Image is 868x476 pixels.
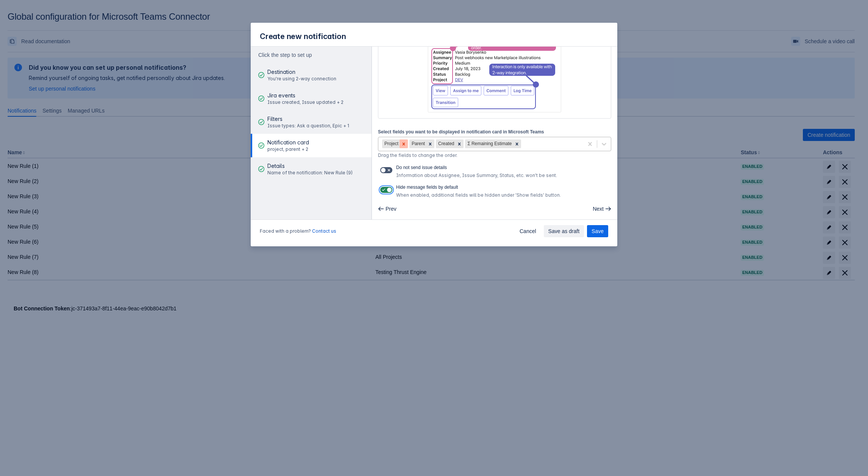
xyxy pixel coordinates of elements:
[520,225,536,237] span: Cancel
[260,32,346,41] span: Create new notification
[267,123,349,129] span: Issue types: Ask a question, Epic + 1
[409,139,426,148] div: Parent
[465,139,513,148] div: Σ Remaining Estimate
[375,203,401,215] button: Prev
[544,225,584,237] button: Save as draft
[260,228,336,234] span: Faced with a problem?
[592,225,604,237] span: Save
[382,139,400,148] div: Project
[593,203,604,215] span: Next
[396,165,447,170] span: Do not send issue details
[258,119,264,125] span: good
[267,162,353,170] span: Details
[267,99,343,105] span: Issue created, Issue updated + 2
[267,170,353,176] span: Name of the notification: New Rule (9)
[258,166,264,172] span: good
[548,225,580,237] span: Save as draft
[312,228,336,234] a: Contact us
[258,52,312,58] span: Click the step to set up
[267,146,309,152] span: project, parent + 2
[378,129,544,135] label: Select fields you want to be displayed in notification card in Microsoft Teams
[396,172,557,178] span: Information about Assignee, Issue Summary, Status, etc. won’t be sent.
[267,139,309,146] span: Notification card
[588,203,614,215] button: Next
[267,115,349,123] span: Filters
[267,68,336,76] span: Destination
[396,192,561,198] span: When enabled, additional fields will be hidden under 'Show fields' button.
[258,142,264,149] span: good
[258,96,264,102] span: good
[436,139,455,148] div: Created
[587,225,608,237] button: Save
[515,225,541,237] button: Cancel
[378,152,457,158] span: Drag the fields to change the order.
[267,76,336,82] span: You're using 2-way connection
[258,72,264,78] span: good
[396,185,458,190] span: Hide message fields by default
[427,6,563,114] img: Below you can see an example of an approximate representation of the Microsoft Teams notification...
[267,92,343,99] span: Jira events
[386,203,397,215] span: Prev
